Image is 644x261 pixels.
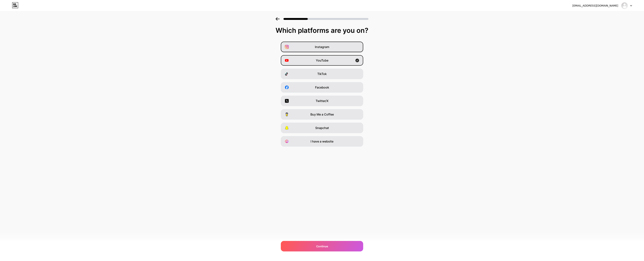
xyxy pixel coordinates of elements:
[572,4,618,8] div: [EMAIL_ADDRESS][DOMAIN_NAME]
[311,139,333,144] span: I have a website
[316,244,328,248] span: Continue
[315,126,329,130] span: Snapchat
[315,45,329,49] span: Instagram
[315,85,329,90] span: Facebook
[4,27,640,34] div: Which platforms are you on?
[316,99,329,103] span: Twitter/X
[621,2,628,9] img: vanessawedding_home
[317,72,327,76] span: TikTok
[310,112,334,117] span: Buy Me a Coffee
[316,58,328,63] span: YouTube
